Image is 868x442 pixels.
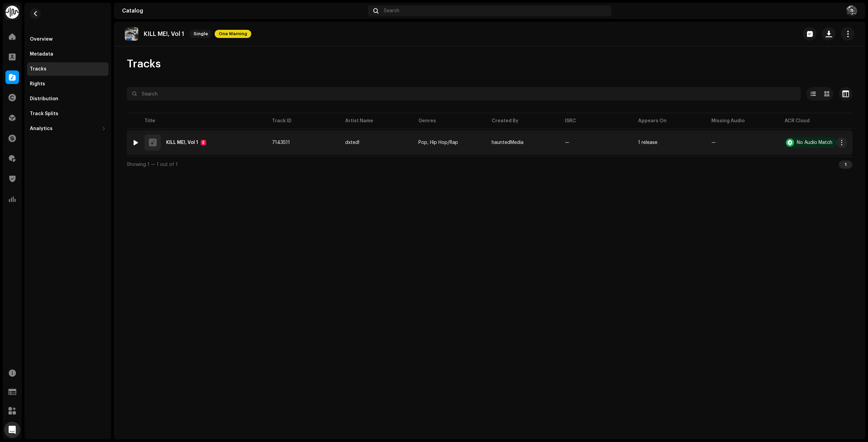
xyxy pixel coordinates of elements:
[27,33,108,46] re-m-nav-item: Overview
[5,5,19,19] img: 0f74c21f-6d1c-4dbc-9196-dbddad53419e
[272,140,290,145] span: 7143511
[27,62,108,76] re-m-nav-item: Tracks
[215,30,251,38] span: One Warning
[201,140,206,145] div: E
[565,140,569,145] div: —
[127,87,801,101] input: Search
[27,47,108,61] re-m-nav-item: Metadata
[492,140,524,145] span: hauntedMedia
[30,126,53,131] div: Analytics
[30,37,53,42] div: Overview
[27,92,108,106] re-m-nav-item: Distribution
[27,122,108,135] re-m-nav-dropdown: Analytics
[190,30,212,38] span: Single
[846,5,857,16] img: 8f0a1b11-7d8f-4593-a589-2eb09cc2b231
[30,66,46,72] div: Tracks
[30,111,58,117] div: Track Splits
[638,140,657,145] div: 1 release
[797,140,832,145] div: No Audio Match
[638,140,701,145] span: 1 release
[122,8,365,14] div: Catalog
[125,27,138,41] img: b72d7df6-99cd-4fab-957c-1d02f07a94e8
[30,96,58,102] div: Distribution
[30,51,53,57] div: Metadata
[30,81,45,87] div: Rights
[345,140,408,145] span: dxted!
[418,140,458,145] span: Pop, Hip Hop/Rap
[4,422,20,438] div: Open Intercom Messenger
[345,140,359,145] div: dxted!
[144,30,184,38] p: KILL ME!, Vol 1
[166,140,198,145] div: KILL ME!, Vol 1
[127,57,161,71] span: Tracks
[711,140,774,145] re-a-table-badge: —
[839,161,852,169] div: 1
[27,107,108,121] re-m-nav-item: Track Splits
[384,8,399,14] span: Search
[127,162,178,167] span: Showing 1 — 1 out of 1
[27,77,108,91] re-m-nav-item: Rights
